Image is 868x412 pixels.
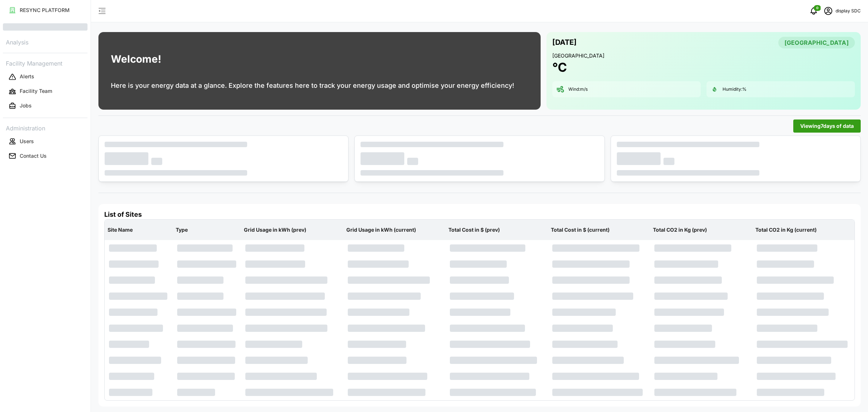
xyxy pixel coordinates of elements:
button: Contact Us [3,149,87,162]
h1: Welcome! [111,51,161,67]
p: Alerts [20,73,34,80]
p: Total CO2 in Kg (current) [754,220,853,239]
h4: List of Sites [104,210,855,219]
button: Facility Team [3,85,87,98]
p: Wind: m/s [568,86,588,93]
p: Facility Team [20,87,52,95]
p: Facility Management [3,58,87,68]
p: Grid Usage in kWh (current) [345,220,444,239]
p: Administration [3,122,87,133]
button: Alerts [3,70,87,83]
button: notifications [806,4,821,18]
p: Total Cost in $ (prev) [447,220,546,239]
button: RESYNC PLATFORM [3,4,87,17]
p: Site Name [106,220,171,239]
p: Users [20,138,34,145]
button: Users [3,135,87,148]
p: Humidity: % [723,86,747,93]
p: Grid Usage in kWh (prev) [242,220,342,239]
p: Total Cost in $ (current) [549,220,649,239]
p: [GEOGRAPHIC_DATA] [552,52,855,59]
button: Jobs [3,99,87,113]
p: Type [174,220,240,239]
a: Jobs [3,99,87,113]
p: [DATE] [552,36,577,48]
a: Alerts [3,70,87,84]
p: Analysis [3,36,87,47]
p: Jobs [20,102,32,109]
p: Contact Us [20,152,47,160]
span: Viewing 7 days of data [800,120,854,132]
span: [GEOGRAPHIC_DATA] [785,37,849,48]
button: Viewing7days of data [793,119,861,133]
span: 0 [816,5,818,11]
h1: °C [552,59,567,75]
p: Total CO2 in Kg (prev) [651,220,751,239]
p: display SDC [836,8,861,15]
p: Here is your energy data at a glance. Explore the features here to track your energy usage and op... [111,81,514,91]
a: Facility Team [3,84,87,99]
a: Users [3,134,87,149]
a: Contact Us [3,149,87,163]
p: RESYNC PLATFORM [20,7,70,14]
button: schedule [821,4,836,18]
